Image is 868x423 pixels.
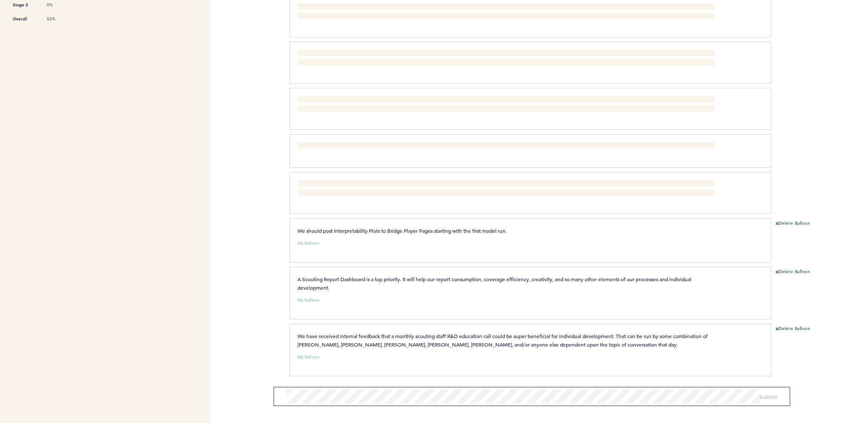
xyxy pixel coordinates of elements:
span: We should post Interpretability Plots to Bridge Player Pages starting with the first model run. [297,227,507,234]
span: 0% [47,2,72,8]
span: Get Amateur viz dash data points linked to video! [297,143,409,150]
small: My Balloon [297,355,320,359]
small: My Balloon [297,241,320,245]
span: A Scouting Report Dashboard is a top priority. It will help our report consumption, coverage effi... [297,276,693,291]
span: Day 2 work was awesome! How can we better fold some of that work into the main board setting proc... [297,97,697,112]
span: Objective Follow leaderboards (putting this under support/process vs strategy). All draft eligibl... [297,51,711,66]
small: My Balloon [297,298,320,302]
span: Overall [13,15,38,23]
button: Submit [759,392,777,401]
button: Delete Balloon [776,269,810,276]
span: We have received internal feedback that a monthly scouting staff R&D education call could be supe... [297,333,709,348]
button: Delete Balloon [776,220,810,227]
span: Allow "dummy" reports to be written by select few non-Amateur-scouting staff. These would be repo... [297,4,715,20]
span: Stage 2 [13,1,38,9]
span: 55% [47,16,72,22]
span: Submit [759,393,777,400]
button: Delete Balloon [776,326,810,333]
span: Build out a preffing tool in Bridge that can potentially be used for polling exercises in the dra... [297,181,714,196]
